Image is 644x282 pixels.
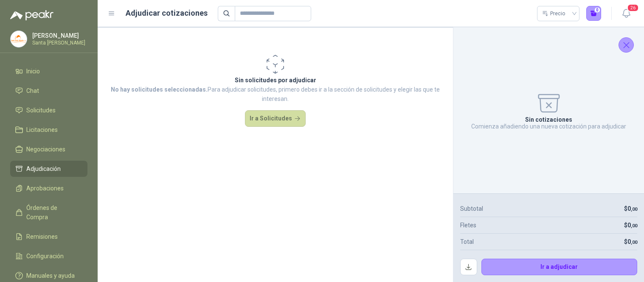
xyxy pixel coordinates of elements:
[586,6,602,21] button: 0
[10,10,53,20] img: Logo peakr
[10,200,87,225] a: Órdenes de Compra
[10,229,87,245] a: Remisiones
[32,40,85,45] p: Santa [PERSON_NAME]
[126,7,208,19] h1: Adjudicar cotizaciones
[624,204,637,213] p: $
[631,223,637,229] span: ,00
[26,106,56,115] span: Solicitudes
[460,221,476,230] p: Fletes
[471,123,626,130] p: Comienza añadiendo una nueva cotización para adjudicar
[10,63,87,79] a: Inicio
[542,7,567,20] div: Precio
[627,238,637,245] span: 0
[11,31,27,47] img: Company Logo
[460,237,474,246] p: Total
[245,110,306,127] button: Ir a Solicitudes
[627,222,637,229] span: 0
[26,145,65,154] span: Negociaciones
[106,75,444,85] p: Sin solicitudes por adjudicar
[631,240,637,245] span: ,00
[26,184,64,193] span: Aprobaciones
[10,102,87,118] a: Solicitudes
[627,205,637,212] span: 0
[26,164,61,173] span: Adjudicación
[10,180,87,196] a: Aprobaciones
[26,86,39,95] span: Chat
[111,86,208,93] strong: No hay solicitudes seleccionadas.
[631,207,637,212] span: ,00
[481,259,638,276] button: Ir a adjudicar
[619,6,634,21] button: 26
[10,141,87,157] a: Negociaciones
[26,232,58,241] span: Remisiones
[460,204,483,213] p: Subtotal
[10,122,87,138] a: Licitaciones
[32,33,85,39] p: [PERSON_NAME]
[26,251,64,261] span: Configuración
[26,203,79,222] span: Órdenes de Compra
[10,83,87,99] a: Chat
[10,248,87,264] a: Configuración
[619,37,634,53] button: Cerrar
[627,4,639,12] span: 26
[26,67,40,76] span: Inicio
[26,125,58,134] span: Licitaciones
[624,237,637,246] p: $
[106,85,444,103] p: Para adjudicar solicitudes, primero debes ir a la sección de solicitudes y elegir las que te inte...
[624,221,637,230] p: $
[26,271,75,280] span: Manuales y ayuda
[10,161,87,177] a: Adjudicación
[525,116,572,123] p: Sin cotizaciones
